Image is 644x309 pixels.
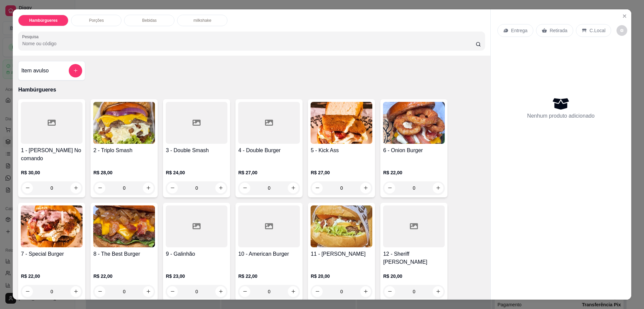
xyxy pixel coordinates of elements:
p: R$ 24,00 [166,169,227,176]
p: Hambúrgueres [29,18,58,23]
h4: 6 - Onion Burger [383,146,445,154]
button: decrease-product-quantity [616,25,627,36]
p: C.Local [590,27,605,34]
p: R$ 22,00 [93,273,155,280]
p: Entrega [511,27,528,34]
h4: 3 - Double Smash [166,146,227,154]
p: Retirada [550,27,568,34]
h4: Item avulso [21,67,49,75]
img: product-image [93,205,155,247]
img: product-image [311,102,372,144]
p: R$ 27,00 [311,169,372,176]
h4: 1 - [PERSON_NAME] No comando [21,146,83,163]
p: Nenhum produto adicionado [527,112,595,120]
img: product-image [21,205,83,247]
p: R$ 23,00 [166,273,227,280]
button: add-separate-item [69,64,82,77]
img: product-image [93,102,155,144]
button: Close [619,11,630,21]
h4: 9 - Galinhão [166,250,227,258]
h4: 4 - Double Burger [238,146,300,154]
p: R$ 22,00 [21,273,83,280]
p: R$ 22,00 [383,169,445,176]
p: R$ 28,00 [93,169,155,176]
h4: 7 - Special Burger [21,250,83,258]
p: Bebidas [142,18,157,23]
p: R$ 20,00 [311,273,372,280]
input: Pesquisa [22,40,475,47]
p: R$ 22,00 [238,273,300,280]
p: R$ 27,00 [238,169,300,176]
h4: 5 - Kick Ass [311,146,372,154]
h4: 2 - Triplo Smash [93,146,155,154]
h4: 12 - Sheriff [PERSON_NAME] [383,250,445,266]
h4: 11 - [PERSON_NAME] [311,250,372,258]
h4: 8 - The Best Burger [93,250,155,258]
p: Porções [89,18,104,23]
img: product-image [311,205,372,247]
img: product-image [383,102,445,144]
p: R$ 30,00 [21,169,83,176]
p: milkshake [194,18,211,23]
p: R$ 20,00 [383,273,445,280]
p: Hambúrgueres [18,86,485,94]
label: Pesquisa [22,34,41,40]
h4: 10 - American Burger [238,250,300,258]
